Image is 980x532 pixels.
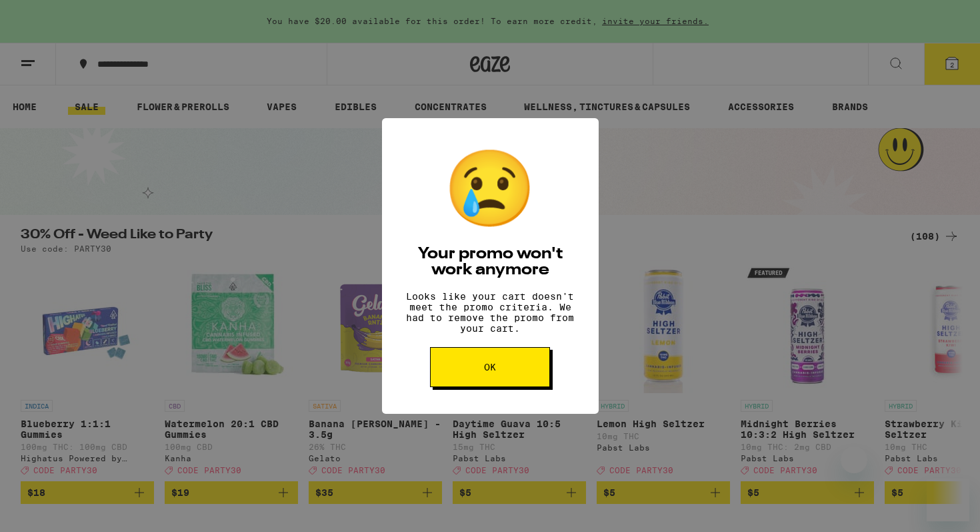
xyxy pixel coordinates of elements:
iframe: Close message [841,447,867,473]
button: OK [430,347,550,387]
span: OK [484,362,496,372]
div: 😢 [443,145,537,233]
h2: Your promo won't work anymore [402,246,579,278]
p: Looks like your cart doesn't meet the promo criteria. We had to remove the promo from your cart. [402,291,579,334]
iframe: Button to launch messaging window [927,479,969,521]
